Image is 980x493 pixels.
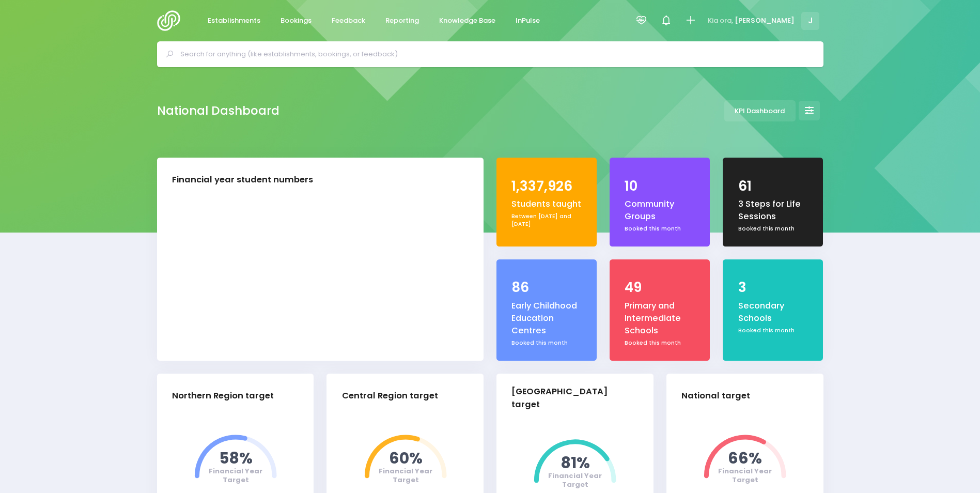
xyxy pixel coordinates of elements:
div: 3 Steps for Life Sessions [738,198,808,223]
span: Knowledge Base [439,16,495,26]
div: 49 [625,278,695,298]
div: Between [DATE] and [DATE] [511,212,582,228]
span: Feedback [332,16,365,26]
div: Community Groups [625,198,695,223]
div: 3 [738,278,808,298]
a: Feedback [323,11,374,31]
h2: National Dashboard [157,104,279,118]
div: 86 [511,278,582,298]
div: Financial year student numbers [172,174,313,187]
span: InPulse [516,16,540,26]
div: National target [681,390,750,403]
div: [GEOGRAPHIC_DATA] target [511,386,630,411]
div: Primary and Intermediate Schools [625,300,695,337]
span: Bookings [281,16,312,26]
a: Establishments [199,11,269,31]
div: Central Region target [342,390,438,403]
div: Secondary Schools [738,300,808,325]
div: 1,337,926 [511,176,582,196]
div: Booked this month [511,339,582,347]
span: J [801,12,819,30]
div: Booked this month [625,339,695,347]
span: [PERSON_NAME] [735,16,795,26]
div: Students taught [511,198,582,210]
div: Early Childhood Education Centres [511,300,582,337]
input: Search for anything (like establishments, bookings, or feedback) [180,47,809,62]
div: 61 [738,176,808,196]
a: KPI Dashboard [724,100,796,121]
span: Kia ora, [708,16,733,26]
div: Northern Region target [172,390,274,403]
div: Booked this month [738,327,808,335]
a: Knowledge Base [431,11,504,31]
img: Logo [157,10,186,31]
div: Booked this month [738,225,808,233]
div: Booked this month [625,225,695,233]
span: Reporting [385,16,419,26]
a: InPulse [507,11,549,31]
div: 10 [625,176,695,196]
a: Bookings [272,11,320,31]
a: Reporting [377,11,428,31]
span: Establishments [208,16,260,26]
